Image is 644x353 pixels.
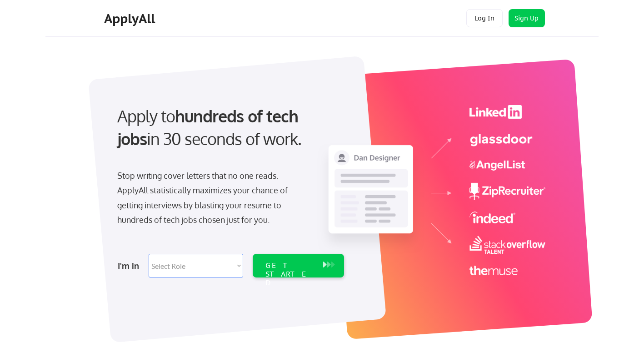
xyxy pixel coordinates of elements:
[118,258,143,273] div: I'm in
[265,261,314,287] div: GET STARTED
[117,168,304,227] div: Stop writing cover letters that no one reads. ApplyAll statistically maximizes your chance of get...
[509,9,545,27] button: Sign Up
[117,105,340,151] div: Apply to in 30 seconds of work.
[466,9,503,27] button: Log In
[117,106,302,149] strong: hundreds of tech jobs
[104,11,158,26] div: ApplyAll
